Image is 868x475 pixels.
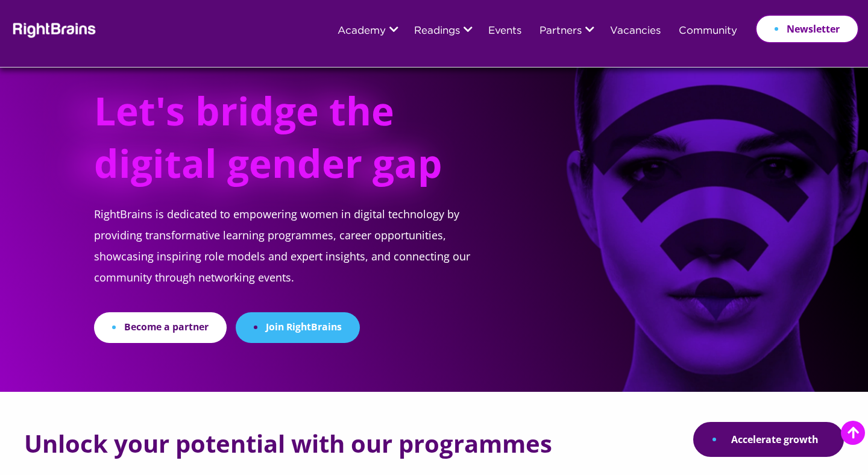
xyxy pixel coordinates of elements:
[94,204,499,312] p: RightBrains is dedicated to empowering women in digital technology by providing transformative le...
[488,26,521,37] a: Events
[94,312,227,343] a: Become a partner
[679,26,737,37] a: Community
[236,312,360,343] a: Join RightBrains
[24,430,552,457] h2: Unlock your potential with our programmes
[94,84,455,204] h1: Let's bridge the digital gender gap
[755,14,859,43] a: Newsletter
[414,26,460,37] a: Readings
[338,26,386,37] a: Academy
[9,20,96,38] img: Rightbrains
[610,26,661,37] a: Vacancies
[539,26,582,37] a: Partners
[693,422,844,457] a: Accelerate growth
